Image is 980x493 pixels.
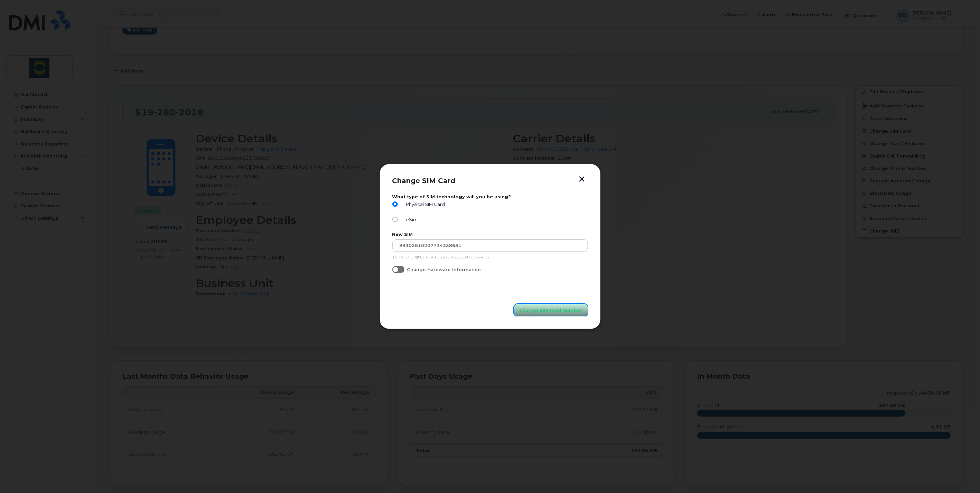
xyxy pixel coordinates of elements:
[392,177,456,185] span: Change SIM Card
[392,194,588,199] label: What type of SIM technology will you be using?
[520,307,582,314] span: Change SIM Card Number
[392,239,588,252] input: Input Your New SIM Number
[392,201,398,207] input: Physical SIM Card
[403,217,418,222] span: eSim
[514,304,588,316] button: Change SIM Card Number
[392,255,588,260] p: 18 To 22 Digits, E.G. 410327925283202837463
[392,232,588,237] label: New SIM
[403,202,445,207] span: Physical SIM Card
[407,267,481,272] span: Change Hardware Information
[392,217,398,222] input: eSim
[392,266,398,272] input: Change Hardware Information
